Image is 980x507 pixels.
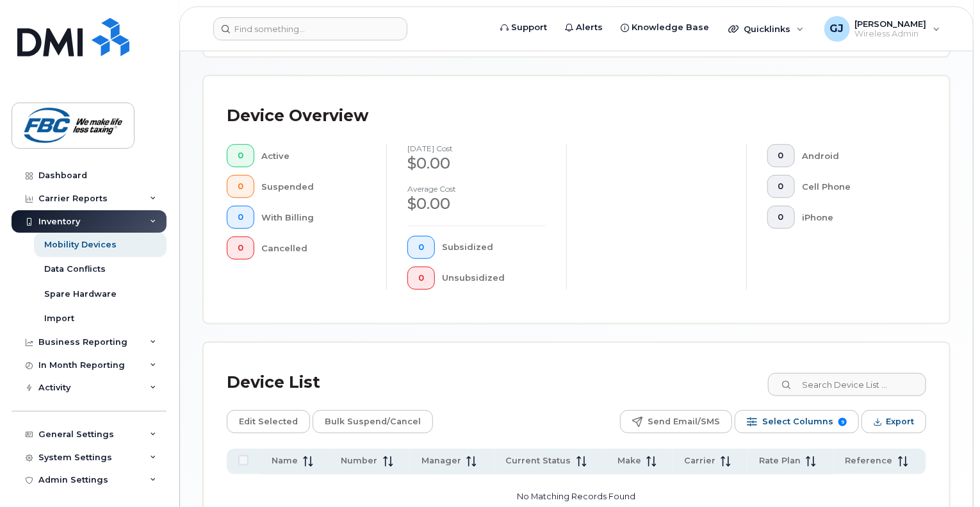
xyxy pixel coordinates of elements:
span: Knowledge Base [632,21,709,34]
span: Alerts [576,21,603,34]
span: 0 [778,181,784,192]
div: Subsidized [443,236,546,259]
div: Device Overview [227,99,368,133]
span: Edit Selected [239,412,298,431]
span: Make [617,455,641,467]
span: GJ [830,21,844,37]
span: Name [272,455,298,467]
span: Manager [421,455,461,467]
button: 0 [407,236,435,259]
span: 0 [418,273,424,283]
div: Device List [227,366,320,399]
button: Select Columns 9 [735,410,859,433]
span: 9 [838,418,847,426]
button: 0 [767,206,795,229]
div: Greg Johnston [815,16,949,42]
span: 0 [778,212,784,222]
button: 0 [227,144,254,167]
span: Export [886,412,914,431]
button: Edit Selected [227,410,310,433]
span: Quicklinks [744,24,790,34]
span: [PERSON_NAME] [855,19,927,29]
span: 0 [238,151,243,161]
div: iPhone [803,206,906,229]
div: Cell Phone [803,175,906,198]
span: Send Email/SMS [648,412,720,431]
a: Support [491,15,556,40]
div: Cancelled [262,237,366,260]
button: 0 [767,175,795,198]
span: 0 [238,212,243,222]
span: 0 [778,151,784,161]
span: 0 [238,243,243,253]
div: With Billing [262,206,366,229]
h4: [DATE] cost [407,144,546,153]
button: 0 [767,144,795,167]
button: Export [862,410,926,433]
div: Quicklinks [719,16,813,42]
span: 0 [238,181,243,192]
span: Rate Plan [759,455,801,467]
div: $0.00 [407,153,546,174]
div: Unsubsidized [443,267,546,290]
span: Wireless Admin [855,29,927,39]
a: Alerts [556,15,612,40]
span: Current Status [506,455,571,467]
h4: Average cost [407,185,546,193]
span: Select Columns [762,412,833,431]
input: Search Device List ... [768,373,926,396]
div: Android [803,144,906,167]
span: Carrier [684,455,715,467]
button: 0 [227,206,254,229]
a: Knowledge Base [612,15,718,40]
button: 0 [227,175,254,198]
div: $0.00 [407,193,546,215]
span: Bulk Suspend/Cancel [325,412,421,431]
button: Send Email/SMS [620,410,732,433]
span: Reference [845,455,893,467]
button: 0 [407,267,435,290]
button: Bulk Suspend/Cancel [313,410,433,433]
div: Suspended [262,175,366,198]
span: Number [341,455,378,467]
button: 0 [227,237,254,260]
span: Support [511,21,547,34]
div: Active [262,144,366,167]
input: Find something... [213,17,407,40]
span: 0 [418,242,424,253]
